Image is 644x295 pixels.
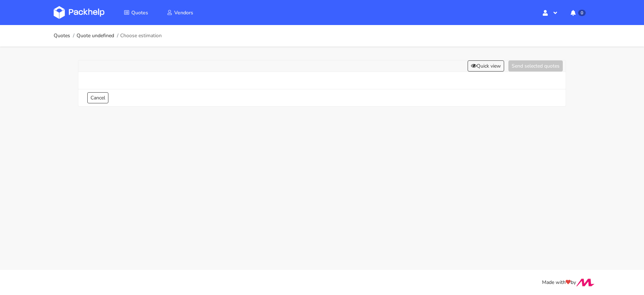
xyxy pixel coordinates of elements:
[54,33,70,39] a: Quotes
[468,60,504,72] button: Quick view
[131,9,148,16] span: Quotes
[576,279,595,286] img: Move Closer
[508,60,563,72] button: Send selected quotes
[54,6,104,19] img: Dashboard
[87,92,108,103] a: Cancel
[120,33,162,39] span: Choose estimation
[578,10,586,16] span: 0
[115,6,157,19] a: Quotes
[44,279,600,287] div: Made with by
[158,6,202,19] a: Vendors
[174,9,193,16] span: Vendors
[54,29,162,43] nav: breadcrumb
[77,33,114,39] a: Quote undefined
[565,6,590,19] button: 0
